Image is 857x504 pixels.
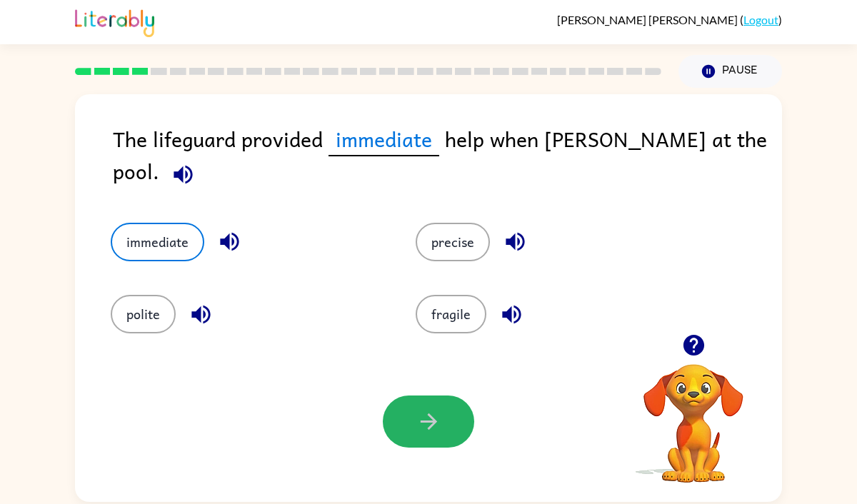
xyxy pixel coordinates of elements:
[557,13,740,26] span: [PERSON_NAME] [PERSON_NAME]
[111,295,176,333] button: polite
[111,223,204,261] button: immediate
[557,13,782,26] div: ( )
[329,123,439,156] span: immediate
[113,123,782,194] div: The lifeguard provided help when [PERSON_NAME] at the pool.
[75,6,154,37] img: Literably
[678,55,782,88] button: Pause
[416,295,486,333] button: fragile
[416,223,490,261] button: precise
[743,13,778,26] a: Logout
[622,342,765,485] video: Your browser must support playing .mp4 files to use Literably. Please try using another browser.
